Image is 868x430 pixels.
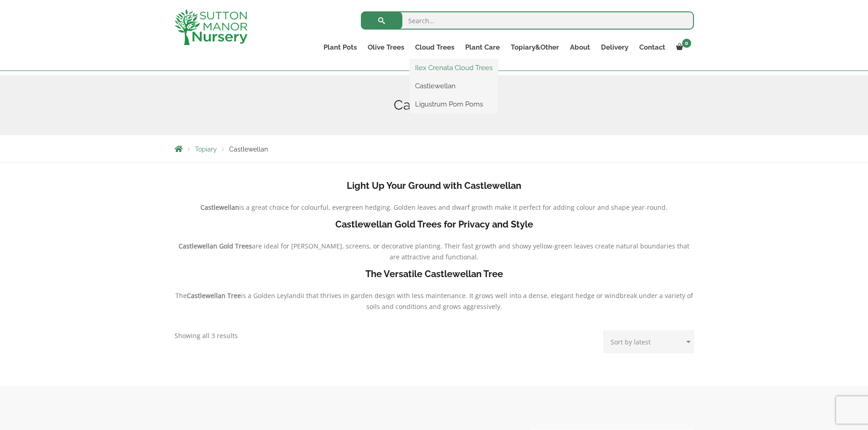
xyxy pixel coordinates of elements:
b: Castlewellan Gold Trees for Privacy and Style [335,219,533,230]
a: Ligustrum Pom Poms [410,97,498,111]
a: Ilex Crenata Cloud Trees [410,61,498,75]
b: Castlewellan Gold Trees [179,242,252,250]
input: Search... [361,11,694,30]
a: About [565,41,596,54]
nav: Breadcrumbs [175,145,694,152]
b: Castlewellan Tree [187,291,241,300]
span: is a Golden Leylandii that thrives in garden design with less maintenance. It grows well into a d... [241,291,693,311]
a: Castlewellan [410,79,498,93]
a: Topiary&Other [505,41,565,54]
a: Contact [634,41,671,54]
select: Shop order [603,330,694,353]
span: Castlewellan [229,146,268,153]
span: are ideal for [PERSON_NAME], screens, or decorative planting. Their fast growth and showy yellow-... [252,242,689,261]
a: Topiary [195,146,217,153]
img: logo [175,9,247,45]
h1: Castlewellan [175,97,694,113]
a: Plant Care [460,41,505,54]
span: 0 [682,39,691,48]
span: is a great choice for colourful, evergreen hedging. Golden leaves and dwarf growth make it perfec... [239,203,668,212]
b: The Versatile Castlewellan Tree [365,268,503,279]
b: Light Up Your Ground with Castlewellan [347,180,521,191]
a: Olive Trees [362,41,410,54]
b: Castlewellan [200,203,239,212]
a: Delivery [596,41,634,54]
a: 0 [671,41,694,54]
p: Showing all 3 results [175,330,238,341]
a: Plant Pots [318,41,362,54]
a: Cloud Trees [410,41,460,54]
span: The [175,291,187,300]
